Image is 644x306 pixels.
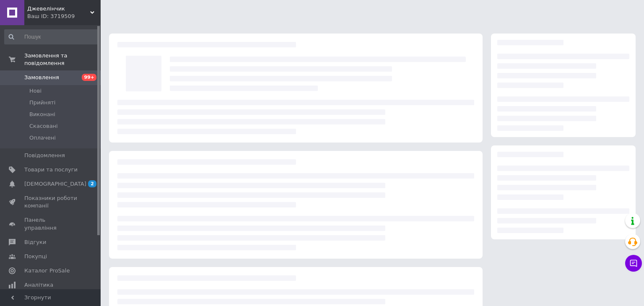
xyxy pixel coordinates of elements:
[24,239,46,246] span: Відгуки
[24,267,70,275] span: Каталог ProSale
[27,5,90,13] span: Джевелінчик
[88,180,96,187] span: 2
[82,74,96,81] span: 99+
[24,152,65,159] span: Повідомлення
[24,180,86,188] span: [DEMOGRAPHIC_DATA]
[29,99,55,106] span: Прийняті
[625,255,642,272] button: Чат з покупцем
[29,122,58,130] span: Скасовані
[27,13,101,20] div: Ваш ID: 3719509
[24,281,53,289] span: Аналітика
[24,216,78,231] span: Панель управління
[24,253,47,260] span: Покупці
[24,166,78,174] span: Товари та послуги
[29,87,42,95] span: Нові
[29,111,55,118] span: Виконані
[4,29,99,44] input: Пошук
[24,52,101,67] span: Замовлення та повідомлення
[24,194,78,210] span: Показники роботи компанії
[29,134,56,142] span: Оплачені
[24,74,59,81] span: Замовлення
